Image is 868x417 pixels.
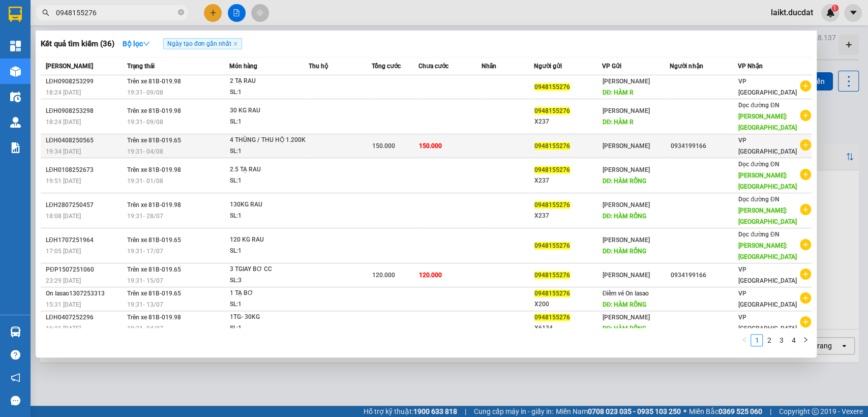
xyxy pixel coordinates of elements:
[602,272,649,279] span: [PERSON_NAME]
[46,264,124,275] div: PĐP1507251060
[230,234,306,246] div: 120 KG RAU
[127,301,163,308] span: 19:31 - 13/07
[534,63,562,70] span: Người gửi
[738,334,751,346] button: left
[309,63,328,70] span: Thu hộ
[230,105,306,116] div: 30 KG RAU
[738,196,779,203] span: Dọc đường ĐN
[10,326,21,337] img: warehouse-icon
[127,148,163,155] span: 19:31 - 04/08
[788,335,799,346] a: 4
[127,266,181,273] span: Trên xe 81B-019.65
[738,102,779,109] span: Dọc đường ĐN
[230,116,306,128] div: SL: 1
[127,325,163,332] span: 19:31 - 04/07
[418,63,448,70] span: Chưa cước
[230,164,306,175] div: 2.5 TẠ RAU
[127,213,163,220] span: 19:31 - 28/07
[127,236,181,244] span: Trên xe 81B-019.65
[738,78,797,96] span: VP [GEOGRAPHIC_DATA]
[114,36,158,52] button: Bộ lọcdown
[230,76,306,87] div: 2 TẠ RAU
[46,148,81,155] span: 19:34 [DATE]
[46,165,124,175] div: LĐH0108252673
[738,266,797,284] span: VP [GEOGRAPHIC_DATA]
[178,8,184,18] span: close-circle
[11,373,20,382] span: notification
[10,142,21,153] img: solution-icon
[800,169,811,180] span: plus-circle
[738,172,797,190] span: [PERSON_NAME]: [GEOGRAPHIC_DATA]
[802,337,809,343] span: right
[127,177,163,185] span: 19:31 - 01/08
[127,118,163,126] span: 19:31 - 09/08
[46,135,124,146] div: LĐH0408250565
[230,175,306,187] div: SL: 1
[738,290,797,308] span: VP [GEOGRAPHIC_DATA]
[738,334,751,346] li: Previous Page
[602,78,649,85] span: [PERSON_NAME]
[372,272,395,279] span: 120.000
[46,177,81,185] span: 19:51 [DATE]
[602,201,649,208] span: [PERSON_NAME]
[738,113,797,131] span: [PERSON_NAME]: [GEOGRAPHIC_DATA]
[230,312,306,323] div: 1TG- 30KG
[534,272,570,279] span: 0948155276
[127,63,155,70] span: Trạng thái
[670,141,737,152] div: 0934199166
[178,9,184,15] span: close-circle
[738,207,797,225] span: [PERSON_NAME]: [GEOGRAPHIC_DATA]
[10,92,21,102] img: warehouse-icon
[800,80,811,92] span: plus-circle
[143,40,150,47] span: down
[127,248,163,255] span: 19:31 - 17/07
[738,242,797,260] span: [PERSON_NAME]: [GEOGRAPHIC_DATA]
[230,146,306,157] div: SL: 1
[602,118,634,126] span: DĐ: HÀM R
[602,301,646,308] span: DĐ: HÀM RỒNG
[229,63,257,70] span: Món hàng
[230,275,306,286] div: SL: 3
[602,89,634,96] span: DĐ: HÀM R
[738,63,763,70] span: VP Nhận
[46,325,81,332] span: 16:21 [DATE]
[46,277,81,284] span: 23:29 [DATE]
[127,314,181,321] span: Trên xe 81B-019.98
[372,63,401,70] span: Tổng cước
[10,117,21,128] img: warehouse-icon
[127,166,181,173] span: Trên xe 81B-019.98
[46,235,124,246] div: LĐH1707251964
[419,272,442,279] span: 120.000
[602,63,621,70] span: VP Gửi
[127,89,163,96] span: 19:31 - 09/08
[46,213,81,220] span: 18:08 [DATE]
[534,242,570,249] span: 0948155276
[763,335,774,346] a: 2
[46,89,81,96] span: 18:24 [DATE]
[738,161,779,168] span: Dọc đường ĐN
[230,211,306,222] div: SL: 1
[127,78,181,85] span: Trên xe 81B-019.98
[534,116,602,127] div: X237
[602,213,646,220] span: DĐ: HÀM RỒNG
[46,76,124,87] div: LĐH0908253299
[534,107,570,114] span: 0948155276
[602,248,646,255] span: DĐ: HÀM RỒNG
[482,63,496,70] span: Nhãn
[602,290,649,297] span: Điểm vé On Iasao
[127,290,181,297] span: Trên xe 81B-019.65
[775,335,787,346] a: 3
[534,83,570,91] span: 0948155276
[230,264,306,275] div: 3 TGIAY BƠ CC
[534,290,570,297] span: 0948155276
[534,142,570,150] span: 0948155276
[230,246,306,257] div: SL: 1
[127,201,181,208] span: Trên xe 81B-019.98
[233,41,238,46] span: close
[56,7,176,18] input: Tìm tên, số ĐT hoặc mã đơn
[46,200,124,211] div: LĐH2807250457
[800,269,811,280] span: plus-circle
[738,137,797,155] span: VP [GEOGRAPHIC_DATA]
[800,292,811,304] span: plus-circle
[534,175,602,186] div: X237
